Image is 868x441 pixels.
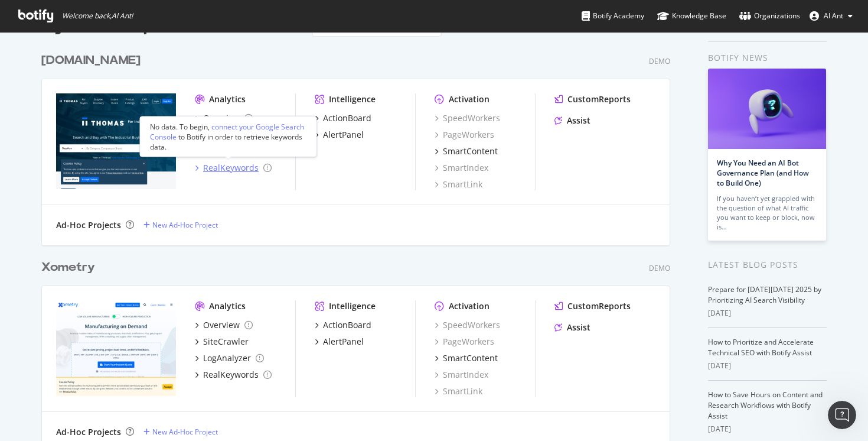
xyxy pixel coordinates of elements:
[708,308,827,319] div: [DATE]
[195,162,272,174] a: RealKeywords
[56,219,121,231] div: Ad-Hoc Projects
[567,300,631,312] div: CustomReports
[649,263,670,273] div: Demo
[449,93,490,105] div: Activation
[567,322,590,333] div: Assist
[209,300,246,312] div: Analytics
[435,336,494,348] a: PageWorkers
[800,7,862,25] button: Al Ant
[150,121,304,141] div: connect your Google Search Console
[152,220,218,230] div: New Ad-Hoc Project
[657,10,726,22] div: Knowledge Base
[62,11,133,21] span: Welcome back, Al Ant !
[323,336,364,348] div: AlertPanel
[203,369,259,381] div: RealKeywords
[717,194,817,232] div: If you haven’t yet grappled with the question of what AI traffic you want to keep or block, now is…
[56,93,176,189] img: thomasnet.com
[315,129,364,141] a: AlertPanel
[315,336,364,348] a: AlertPanel
[329,93,376,105] div: Intelligence
[203,112,240,124] div: Overview
[824,11,843,21] span: Al Ant
[717,158,809,188] a: Why You Need an AI Bot Governance Plan (and How to Build One)
[56,300,176,396] img: Xometry
[323,129,364,141] div: AlertPanel
[195,319,253,331] a: Overview
[554,300,631,312] a: CustomReports
[443,145,498,157] div: SmartContent
[41,259,100,276] a: Xometry
[708,69,826,149] img: Why You Need an AI Bot Governance Plan (and How to Build One)
[554,115,590,127] a: Assist
[143,220,218,230] a: New Ad-Hoc Project
[582,10,644,22] div: Botify Academy
[435,352,498,364] a: SmartContent
[554,322,590,333] a: Assist
[828,401,856,429] iframe: Intercom live chat
[56,426,121,438] div: Ad-Hoc Projects
[195,369,272,381] a: RealKeywords
[41,52,145,69] a: [DOMAIN_NAME]
[41,52,141,69] div: [DOMAIN_NAME]
[649,56,670,66] div: Demo
[708,424,827,434] div: [DATE]
[203,162,259,174] div: RealKeywords
[323,112,371,124] div: ActionBoard
[143,427,218,437] a: New Ad-Hoc Project
[708,51,827,64] div: Botify news
[150,121,307,151] div: No data. To begin, to Botify in order to retrieve keywords data.
[435,129,494,141] a: PageWorkers
[435,385,482,397] a: SmartLink
[708,390,823,421] a: How to Save Hours on Content and Research Workflows with Botify Assist
[203,319,240,331] div: Overview
[449,300,490,312] div: Activation
[195,112,253,124] a: Overview
[195,336,249,348] a: SiteCrawler
[708,258,827,271] div: Latest Blog Posts
[435,145,498,157] a: SmartContent
[708,361,827,371] div: [DATE]
[708,337,814,358] a: How to Prioritize and Accelerate Technical SEO with Botify Assist
[435,179,482,190] a: SmartLink
[152,427,218,437] div: New Ad-Hoc Project
[203,352,251,364] div: LogAnalyzer
[323,319,371,331] div: ActionBoard
[739,10,800,22] div: Organizations
[315,112,371,124] a: ActionBoard
[329,300,376,312] div: Intelligence
[209,93,246,105] div: Analytics
[435,369,488,381] a: SmartIndex
[315,319,371,331] a: ActionBoard
[203,336,249,348] div: SiteCrawler
[443,352,498,364] div: SmartContent
[41,259,95,276] div: Xometry
[567,93,631,105] div: CustomReports
[435,319,500,331] a: SpeedWorkers
[567,115,590,127] div: Assist
[435,112,500,124] a: SpeedWorkers
[554,93,631,105] a: CustomReports
[435,162,488,174] a: SmartIndex
[195,352,264,364] a: LogAnalyzer
[708,284,821,305] a: Prepare for [DATE][DATE] 2025 by Prioritizing AI Search Visibility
